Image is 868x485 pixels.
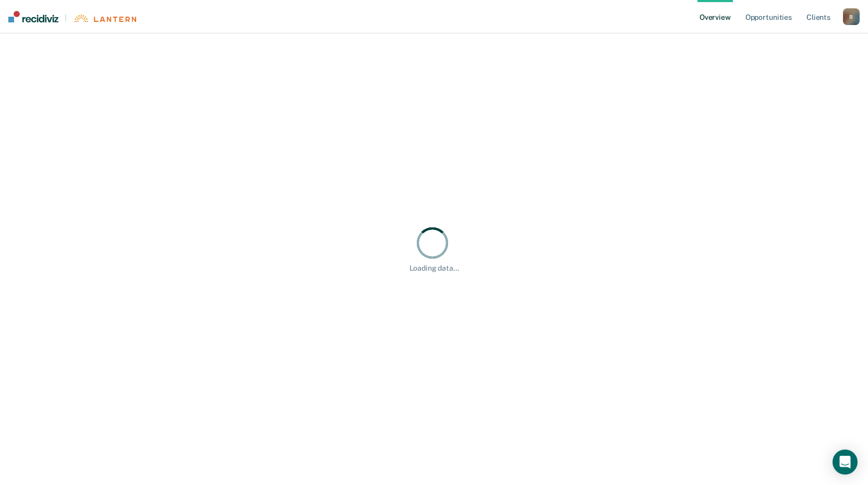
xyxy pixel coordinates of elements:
[843,8,860,25] button: B
[73,15,136,22] img: Lantern
[58,14,73,22] span: |
[833,450,858,475] div: Open Intercom Messenger
[409,264,459,273] div: Loading data...
[8,11,58,22] img: Recidiviz
[8,11,136,22] a: |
